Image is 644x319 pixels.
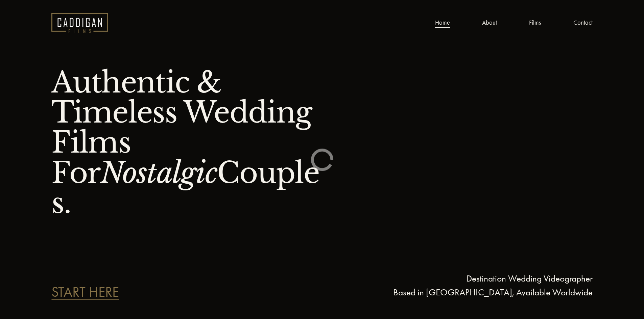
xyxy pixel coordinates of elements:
[435,18,450,28] a: Home
[482,18,497,28] a: About
[322,272,592,299] p: Destination Wedding Videographer Based in [GEOGRAPHIC_DATA], Available Worldwide
[100,155,217,191] em: Nostalgic
[573,18,593,28] a: Contact
[51,285,119,299] a: START HERE
[51,13,108,33] img: Caddigan Films
[529,18,541,28] a: Films
[51,68,322,218] h1: Authentic & Timeless Wedding Films For Couples.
